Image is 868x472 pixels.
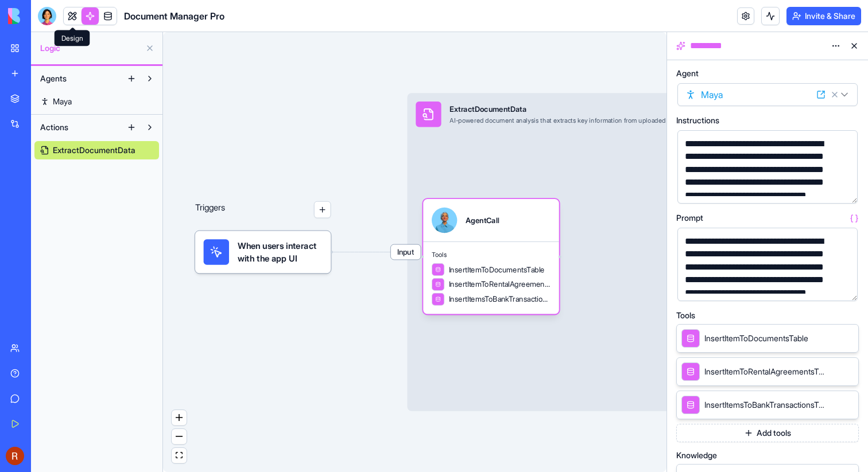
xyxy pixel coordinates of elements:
[676,69,699,77] span: Agent
[407,93,836,411] div: InputExtractDocumentDataAI-powered document analysis that extracts key information from uploaded ...
[195,167,331,274] div: Triggers
[676,214,703,222] span: Prompt
[676,451,717,459] span: Knowledge
[172,429,187,444] button: zoom out
[449,264,545,275] span: InsertItemToDocumentsTable
[34,118,122,136] button: Actions
[172,410,187,426] button: zoom in
[34,141,159,159] a: ExtractDocumentData
[432,251,551,259] span: Tools
[40,73,67,84] span: Agents
[676,311,695,319] span: Tools
[423,199,559,314] div: AgentCallToolsInsertItemToDocumentsTableInsertItemToRentalAgreementsTableInsertItemsToBankTransac...
[786,7,861,25] button: Invite & Share
[449,116,768,125] div: AI-powered document analysis that extracts key information from uploaded documents including rent...
[40,122,68,133] span: Actions
[55,30,90,46] div: Design
[238,239,323,264] span: When users interact with the app UI
[34,92,159,111] a: Maya
[172,448,187,463] button: fit view
[449,104,768,114] div: ExtractDocumentData
[8,8,79,24] img: logo
[704,399,826,411] span: InsertItemsToBankTransactionsTable
[391,245,421,260] span: Input
[34,69,122,88] button: Agents
[466,215,499,225] div: AgentCall
[676,116,719,124] span: Instructions
[704,366,826,377] span: InsertItemToRentalAgreementsTable
[195,201,226,219] p: Triggers
[124,9,224,23] span: Document Manager Pro
[40,42,141,54] span: Logic
[195,231,331,274] div: When users interact with the app UI
[53,145,135,156] span: ExtractDocumentData
[6,447,24,465] img: ACg8ocK4BY4_wpnMdKKfK10f42NGOtIoLhMGWlXiNI7zlJQ6F33OOQ=s96-c
[53,96,72,107] span: Maya
[449,294,551,305] span: InsertItemsToBankTransactionsTable
[704,333,808,344] span: InsertItemToDocumentsTable
[449,279,551,290] span: InsertItemToRentalAgreementsTable
[676,424,859,442] button: Add tools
